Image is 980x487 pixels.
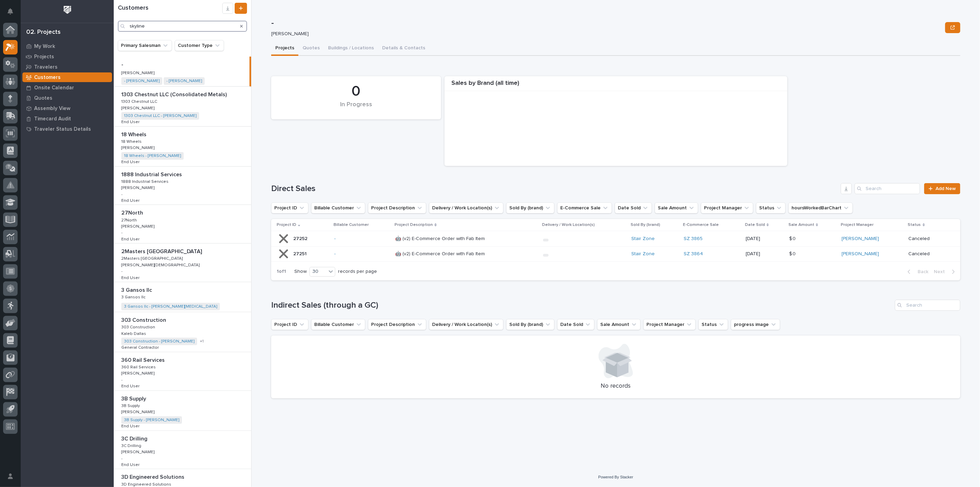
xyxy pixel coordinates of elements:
p: Delivery / Work Location(s) [542,221,595,229]
div: Search [118,21,247,32]
button: Sold By (brand) [506,202,554,213]
button: Billable Customer [311,202,365,213]
button: Sale Amount [597,319,641,330]
p: 303 Construction [121,324,156,330]
p: End User [121,461,141,467]
p: 27252 [293,235,309,242]
a: Onsite Calendar [21,82,114,93]
p: [PERSON_NAME] [121,223,156,229]
p: 2Masters [GEOGRAPHIC_DATA] [121,255,184,261]
p: [PERSON_NAME] [121,105,156,111]
button: progress image [731,319,780,330]
p: - [121,269,123,274]
a: 3B Supply3B Supply 3B Supply3B Supply [PERSON_NAME][PERSON_NAME] 3B Supply - [PERSON_NAME] End Us... [114,391,251,431]
p: Show [294,269,307,275]
span: Add New [936,186,956,191]
p: - [121,60,125,68]
p: 2Masters [GEOGRAPHIC_DATA] [121,247,203,255]
p: 303 Construction [121,316,167,324]
a: 2Masters [GEOGRAPHIC_DATA]2Masters [GEOGRAPHIC_DATA] 2Masters [GEOGRAPHIC_DATA]2Masters [GEOGRAPH... [114,243,251,282]
button: Back [902,269,931,275]
a: 3 Gansos llc3 Gansos llc 3 Gansos llc3 Gansos llc 3 Gansos llc - [PERSON_NAME][MEDICAL_DATA] [114,282,251,312]
span: + 1 [200,339,204,344]
p: 18 Wheels [121,130,148,138]
a: 27North27North 27North27North [PERSON_NAME][PERSON_NAME] -End UserEnd User [114,205,251,243]
a: Travelers [21,62,114,72]
p: 27North [121,217,138,223]
a: Timecard Audit [21,113,114,124]
a: 3C Drilling3C Drilling 3C Drilling3C Drilling [PERSON_NAME][PERSON_NAME] -End UserEnd User [114,431,251,469]
a: - [334,251,336,257]
button: Project Manager [643,319,696,330]
div: Search [855,183,920,194]
p: - [121,378,123,382]
p: 3C Drilling [121,434,149,442]
p: 27North [121,208,144,216]
div: Search [895,300,960,311]
p: Project Manager [841,221,874,229]
a: SZ 3865 [684,236,703,242]
h1: Customers [118,4,222,12]
p: 1 of 1 [271,263,292,280]
div: 0 [283,83,429,100]
p: Timecard Audit [34,116,71,122]
button: Buildings / Locations [324,41,378,56]
h1: Direct Sales [271,184,838,194]
p: Sold By (brand) [631,221,660,229]
button: Delivery / Work Location(s) [429,202,503,213]
p: [PERSON_NAME][DEMOGRAPHIC_DATA] [121,261,201,268]
p: 3B Supply [121,394,147,402]
p: 3 Gansos llc [121,286,153,294]
div: Sales by Brand (all time) [445,80,787,91]
p: Date Sold [745,221,765,229]
button: hoursWorkedBarChart [788,202,853,213]
p: End User [121,158,141,165]
a: - [PERSON_NAME] [124,79,160,83]
p: 3C Drilling [121,442,143,448]
p: Sale Amount [788,221,814,229]
a: 3B Supply - [PERSON_NAME] [124,418,179,423]
p: No records [279,382,952,390]
p: $ 0 [789,250,797,257]
p: Quotes [34,95,52,101]
p: 1303 Chestnut LLC [121,98,159,104]
button: Primary Salesman [118,40,172,51]
p: Canceled [909,251,949,257]
button: Sale Amount [655,202,698,213]
p: - [121,230,123,235]
p: 1888 Industrial Services [121,170,183,178]
div: 30 [310,268,326,275]
p: 360 Rail Services [121,364,157,370]
p: [PERSON_NAME] [121,144,156,150]
a: -- [PERSON_NAME][PERSON_NAME] - [PERSON_NAME] - [PERSON_NAME] [114,57,251,87]
p: [PERSON_NAME] [121,69,156,76]
a: My Work [21,41,114,51]
p: My Work [34,43,55,50]
p: [PERSON_NAME] [121,370,156,376]
button: Project Manager [701,202,753,213]
a: Add New [924,183,960,194]
p: - [121,192,123,197]
p: - [271,18,942,28]
tr: 2725127251 - 🤖 (v2) E-Commerce Order with Fab Item🤖 (v2) E-Commerce Order with Fab Item Stair Zon... [271,246,960,261]
button: Delivery / Work Location(s) [429,319,503,330]
a: - [334,236,336,242]
h1: Indirect Sales (through a GC) [271,300,892,310]
a: 303 Construction303 Construction 303 Construction303 Construction Kaleb DallasKaleb Dallas 303 Co... [114,312,251,352]
div: In Progress [283,101,429,116]
p: End User [121,197,141,203]
p: [PERSON_NAME] [121,448,156,455]
a: Traveler Status Details [21,124,114,134]
span: Back [913,269,928,275]
p: 27251 [293,250,308,257]
a: 3 Gansos llc - [PERSON_NAME][MEDICAL_DATA] [124,304,217,309]
p: [DATE] [746,236,784,242]
p: Billable Customer [334,221,369,229]
p: [PERSON_NAME] [271,31,940,37]
p: [PERSON_NAME] [121,184,156,190]
img: Workspace Logo [61,3,74,16]
a: Customers [21,72,114,82]
p: 18 Wheels [121,138,143,144]
p: 🤖 (v2) E-Commerce Order with Fab Item [395,235,486,242]
p: Project Description [395,221,433,229]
